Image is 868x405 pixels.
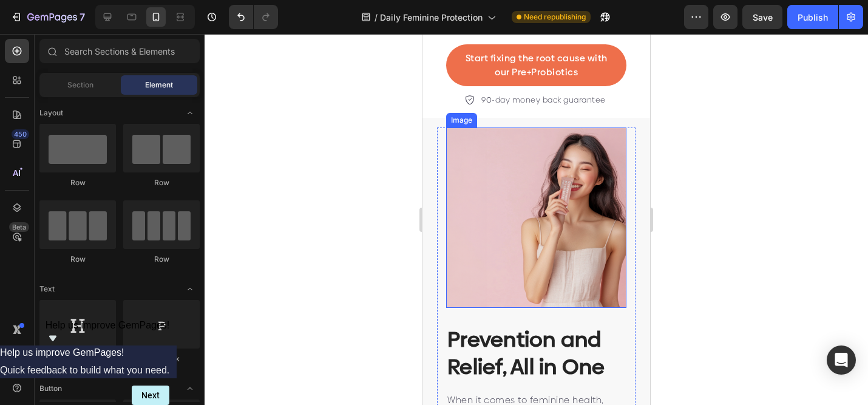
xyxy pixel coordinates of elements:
div: Undo/Redo [229,5,278,29]
span: Help us improve GemPages! [46,320,170,330]
div: Image [26,81,52,92]
span: Daily Feminine Protection [380,11,483,24]
div: Row [123,177,200,188]
div: Beta [9,222,29,232]
span: Toggle open [180,279,200,299]
img: gempages_574635138369979167-ea5a6799-cf6a-42f8-88c1-90100af07734.png [24,94,204,274]
div: 450 [12,129,29,139]
div: Row [39,254,116,265]
div: Row [123,254,200,265]
div: Open Intercom Messenger [827,345,856,375]
button: Show survey - Help us improve GemPages! [46,320,170,345]
p: When it comes to feminine health, prevention is just as important as relief. [25,359,203,401]
span: Section [67,80,93,90]
span: Toggle open [180,103,200,123]
iframe: Design area [422,34,650,405]
span: Element [145,80,173,90]
span: Toggle open [180,379,200,398]
p: 7 [80,10,85,24]
div: Publish [798,11,828,24]
span: Save [753,12,773,22]
button: Publish [787,5,838,29]
span: Need republishing [524,12,586,22]
span: / [375,11,378,24]
input: Search Sections & Elements [39,39,200,63]
button: Save [742,5,782,29]
button: 7 [5,5,90,29]
div: Row [39,177,116,188]
span: Text [39,284,55,294]
span: Layout [39,107,63,118]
